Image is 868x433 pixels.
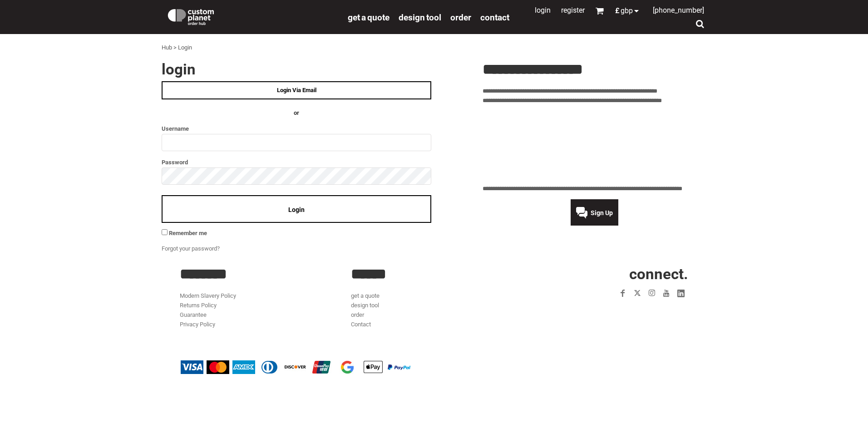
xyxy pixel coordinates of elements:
[173,43,177,53] div: >
[258,360,281,374] img: Diners Club
[162,157,431,167] label: Password
[180,292,236,299] a: Modern Slavery Policy
[162,245,220,252] a: Forgot your password?
[621,7,633,15] span: GBP
[310,360,333,374] img: China UnionPay
[388,364,410,370] img: PayPal
[591,209,613,216] span: Sign Up
[523,266,688,281] h2: CONNECT.
[483,111,706,179] iframe: Customer reviews powered by Trustpilot
[351,321,371,328] a: Contact
[653,6,704,15] span: [PHONE_NUMBER]
[351,311,364,318] a: order
[277,87,316,93] span: Login Via Email
[284,360,307,374] img: Discover
[207,360,229,374] img: Mastercard
[162,81,431,99] a: Login Via Email
[162,108,431,118] h4: OR
[399,12,441,22] a: design tool
[162,229,168,235] input: Remember me
[450,12,471,23] span: order
[336,360,359,374] img: Google Pay
[561,6,585,15] a: Register
[181,360,203,374] img: Visa
[348,12,390,22] a: get a quote
[180,302,217,309] a: Returns Policy
[162,44,172,51] a: Hub
[166,7,216,25] img: Custom Planet
[348,12,390,23] span: get a quote
[351,302,379,309] a: design tool
[162,123,431,134] label: Username
[615,7,621,15] span: £
[180,321,215,328] a: Privacy Policy
[535,6,551,15] a: Login
[563,306,688,317] iframe: Customer reviews powered by Trustpilot
[399,12,441,23] span: design tool
[232,360,255,374] img: American Express
[180,311,207,318] a: Guarantee
[480,12,509,23] span: Contact
[480,12,509,22] a: Contact
[178,43,192,53] div: Login
[362,360,385,374] img: Apple Pay
[169,230,207,236] span: Remember me
[162,2,343,30] a: Custom Planet
[162,62,431,77] h2: Login
[450,12,471,22] a: order
[288,206,305,213] span: Login
[351,292,380,299] a: get a quote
